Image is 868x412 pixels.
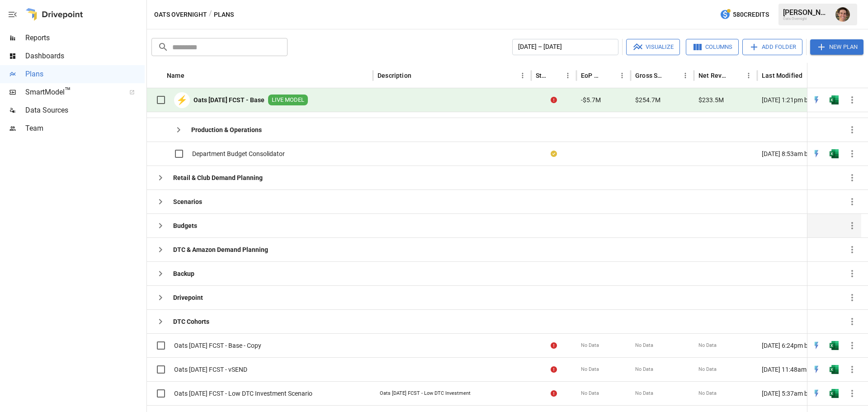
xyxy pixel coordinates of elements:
button: Description column menu [516,69,529,82]
span: No Data [698,342,717,349]
span: Dashboards [25,51,145,62]
div: Open in Quick Edit [812,95,821,104]
b: DTC Cohorts [173,317,209,326]
div: Error during sync. [551,389,557,398]
img: quick-edit-flash.b8aec18c.svg [812,95,821,104]
b: Drivepoint [173,293,203,302]
button: 580Credits [716,6,773,23]
span: No Data [635,342,653,349]
span: Department Budget Consolidator [192,149,285,158]
button: Visualize [626,39,680,55]
button: Status column menu [561,69,574,82]
img: excel-icon.76473adf.svg [830,341,839,350]
img: excel-icon.76473adf.svg [830,389,839,398]
button: Sort [666,69,679,82]
b: Production & Operations [191,125,262,134]
div: Open in Excel [830,341,839,350]
div: Open in Excel [830,149,839,158]
div: Name [167,72,184,79]
span: No Data [635,366,653,373]
div: Open in Quick Edit [812,365,821,374]
button: Sort [603,69,616,82]
button: Ryan Zayas [830,2,855,27]
span: No Data [635,390,653,397]
span: Oats [DATE] FCST - vSEND [174,365,247,374]
button: Sort [185,69,198,82]
div: EoP Cash [581,72,602,79]
span: LIVE MODEL [268,96,308,104]
span: No Data [698,390,717,397]
button: Sort [730,69,742,82]
span: SmartModel [25,87,119,98]
img: Ryan Zayas [835,7,850,22]
div: Error during sync. [551,341,557,350]
div: [PERSON_NAME] [783,8,830,17]
button: Sort [803,69,816,82]
b: Scenarios [173,197,202,206]
span: 580 Credits [733,9,769,20]
button: EoP Cash column menu [616,69,628,82]
img: quick-edit-flash.b8aec18c.svg [812,149,821,158]
div: Open in Quick Edit [812,389,821,398]
b: Backup [173,269,194,278]
div: Your plan has changes in Excel that are not reflected in the Drivepoint Data Warehouse, select "S... [551,149,557,158]
div: Open in Quick Edit [812,341,821,350]
span: Data Sources [25,105,145,116]
span: No Data [698,366,717,373]
button: Add Folder [742,39,802,55]
div: Net Revenue [698,72,729,79]
div: Last Modified [762,72,802,79]
img: quick-edit-flash.b8aec18c.svg [812,365,821,374]
span: No Data [581,390,599,397]
button: Net Revenue column menu [742,69,755,82]
b: Budgets [173,221,197,230]
div: Error during sync. [551,365,557,374]
b: Retail & Club Demand Planning [173,173,263,182]
span: Reports [25,33,145,43]
img: excel-icon.76473adf.svg [830,365,839,374]
button: Columns [686,39,739,55]
span: No Data [581,366,599,373]
button: Gross Sales column menu [679,69,692,82]
button: New Plan [810,39,863,55]
img: excel-icon.76473adf.svg [830,95,839,104]
div: Open in Excel [830,389,839,398]
div: Open in Excel [830,95,839,104]
button: [DATE] – [DATE] [512,39,618,55]
div: Oats [DATE] FCST - Low DTC Investment [380,390,471,397]
div: ⚡ [174,92,190,108]
button: Sort [849,69,861,82]
div: / [209,9,212,20]
span: ™ [65,85,71,97]
button: Sort [549,69,561,82]
span: No Data [581,342,599,349]
span: Plans [25,69,145,80]
button: Oats Overnight [154,9,207,20]
span: Oats [DATE] FCST - Base - Copy [174,341,261,350]
div: Oats Overnight [783,17,830,21]
b: DTC & Amazon Demand Planning [173,245,268,254]
div: Status [536,72,548,79]
span: -$5.7M [581,95,601,104]
span: $254.7M [635,95,660,104]
b: Oats [DATE] FCST - Base [193,95,264,104]
div: Description [377,72,411,79]
div: Open in Excel [830,365,839,374]
span: $233.5M [698,95,724,104]
img: excel-icon.76473adf.svg [830,149,839,158]
button: Sort [412,69,425,82]
div: Gross Sales [635,72,665,79]
span: Team [25,123,145,134]
div: Open in Quick Edit [812,149,821,158]
div: Error during sync. [551,95,557,104]
img: quick-edit-flash.b8aec18c.svg [812,389,821,398]
img: quick-edit-flash.b8aec18c.svg [812,341,821,350]
span: Oats [DATE] FCST - Low DTC Investment Scenario [174,389,312,398]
